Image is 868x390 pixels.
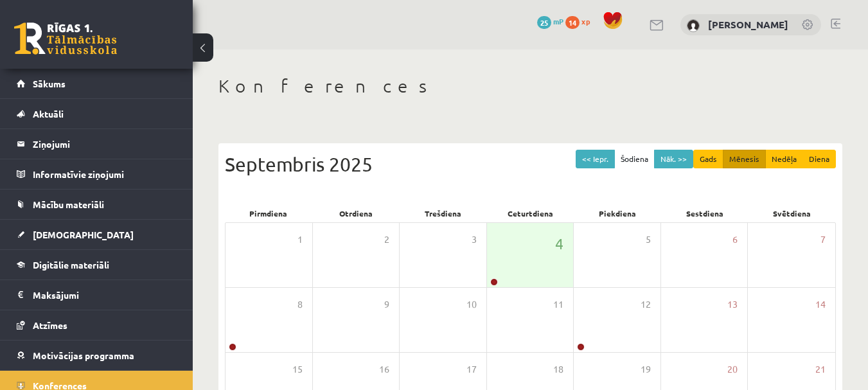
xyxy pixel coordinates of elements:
button: Mēnesis [723,150,766,168]
div: Trešdiena [400,204,487,222]
button: << Iepr. [576,150,615,168]
span: xp [581,16,590,26]
span: 14 [815,297,826,312]
span: 11 [553,297,563,312]
div: Pirmdiena [225,204,312,222]
legend: Ziņojumi [33,129,177,159]
span: 16 [379,362,389,377]
span: 17 [466,362,477,377]
span: 8 [297,297,303,312]
span: mP [553,16,563,26]
a: Digitālie materiāli [17,250,177,279]
span: 19 [641,362,651,377]
div: Septembris 2025 [225,150,836,179]
a: Informatīvie ziņojumi [17,159,177,189]
span: 21 [815,362,826,377]
div: Piekdiena [574,204,661,222]
a: Maksājumi [17,280,177,310]
span: 13 [727,297,738,312]
div: Sestdiena [661,204,748,222]
span: Motivācijas programma [33,350,134,361]
button: Šodiena [614,150,655,168]
h1: Konferences [218,75,842,97]
a: 14 xp [565,16,596,26]
div: Otrdiena [312,204,400,222]
a: Motivācijas programma [17,341,177,370]
a: Atzīmes [17,310,177,340]
div: Ceturtdiena [487,204,574,222]
button: Nāk. >> [654,150,693,168]
span: Aktuāli [33,108,64,120]
legend: Maksājumi [33,280,177,310]
span: 20 [727,362,738,377]
a: [PERSON_NAME] [708,18,788,31]
span: 1 [297,233,303,247]
img: Tatjana Kurenkova [687,19,700,32]
a: Rīgas 1. Tālmācības vidusskola [14,22,117,55]
span: 14 [565,16,580,29]
button: Gads [693,150,723,168]
span: 2 [384,233,389,247]
span: 10 [466,297,477,312]
span: 25 [537,16,551,29]
span: [DEMOGRAPHIC_DATA] [33,229,134,240]
div: Svētdiena [748,204,836,222]
button: Nedēļa [765,150,803,168]
span: Atzīmes [33,319,67,331]
span: 7 [820,233,826,247]
span: 3 [472,233,477,247]
a: Aktuāli [17,99,177,129]
span: 4 [555,233,563,254]
span: 9 [384,297,389,312]
a: Ziņojumi [17,129,177,159]
a: [DEMOGRAPHIC_DATA] [17,220,177,249]
span: 18 [553,362,563,377]
span: 15 [292,362,303,377]
span: Digitālie materiāli [33,259,109,270]
span: Mācību materiāli [33,199,104,210]
span: 12 [641,297,651,312]
legend: Informatīvie ziņojumi [33,159,177,189]
a: Sākums [17,69,177,98]
button: Diena [802,150,836,168]
a: Mācību materiāli [17,190,177,219]
a: 25 mP [537,16,563,26]
span: 5 [646,233,651,247]
span: 6 [732,233,738,247]
span: Sākums [33,78,66,89]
